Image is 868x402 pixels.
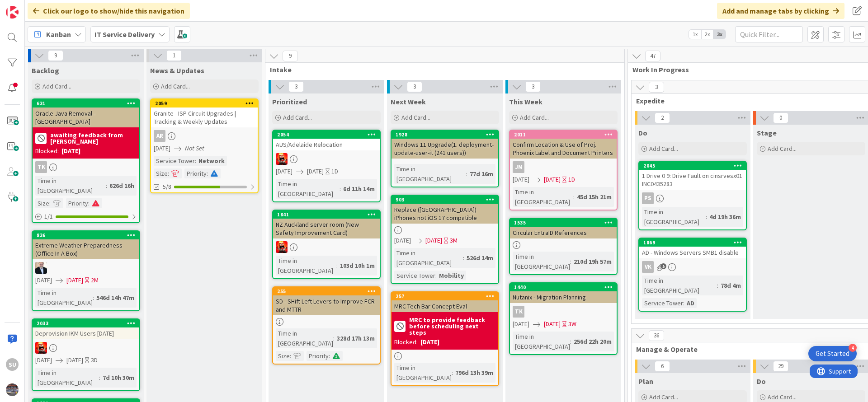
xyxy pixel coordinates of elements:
div: Time in [GEOGRAPHIC_DATA] [394,164,466,184]
div: 328d 17h 13m [335,333,377,343]
div: VN [33,342,139,354]
div: 836 [37,232,139,238]
div: 1D [331,167,338,176]
div: Time in [GEOGRAPHIC_DATA] [276,179,340,199]
span: : [463,253,464,263]
span: 6 [655,361,670,372]
span: 1 [166,50,182,61]
div: TK [33,161,139,173]
div: AUS/Adelaide Relocation [273,139,380,150]
a: 2054AUS/Adelaide RelocationVN[DATE][DATE]1DTime in [GEOGRAPHIC_DATA]:6d 11h 14m [272,130,381,202]
div: 255 [273,287,380,295]
span: : [195,156,196,166]
span: [DATE] [276,167,292,176]
b: IT Service Delivery [94,30,155,39]
a: 1928Windows 11 Upgrade(1. deployment-update-user-it (241 users))Time in [GEOGRAPHIC_DATA]:77d 16m [391,130,499,187]
span: Add Card... [283,113,312,122]
div: Circular EntraID References [510,227,617,238]
span: 3 [649,82,664,93]
span: Add Card... [42,82,71,90]
span: Add Card... [768,145,797,153]
div: 2059Granite - ISP Circuit Upgrades | Tracking & Weekly Updates [151,99,258,127]
div: Blocked: [35,146,59,156]
div: Time in [GEOGRAPHIC_DATA] [394,248,463,268]
div: Blocked: [394,337,418,347]
div: TK [513,306,524,318]
div: [DATE] [420,337,439,347]
div: Priority [66,198,88,208]
div: VN [273,153,380,165]
div: 78d 4m [718,280,743,290]
span: : [466,169,467,179]
div: PS [642,192,654,204]
div: Service Tower [394,271,435,280]
div: 1928 [392,131,498,139]
span: This Week [509,97,542,106]
span: 9 [283,51,298,61]
div: 1535Circular EntraID References [510,219,617,238]
span: : [717,280,718,290]
span: : [168,168,169,178]
div: Time in [GEOGRAPHIC_DATA] [513,332,570,351]
span: : [570,257,571,266]
div: 4 [849,344,857,352]
div: 1869 [639,238,746,247]
div: SU [6,358,19,371]
img: HO [35,262,47,274]
div: 626d 16h [107,181,137,191]
a: 2033Deprovision IKM Users [DATE]VN[DATE][DATE]3DTime in [GEOGRAPHIC_DATA]:7d 10h 30m [32,318,140,391]
span: [DATE] [35,355,52,365]
div: Size [154,168,168,178]
div: 2011 [514,131,617,138]
div: 257 [396,293,498,299]
div: Open Get Started checklist, remaining modules: 4 [808,346,857,361]
span: Kanban [46,29,71,40]
div: MRC Tech Bar Concept Eval [392,300,498,312]
div: 903 [392,196,498,204]
div: 1440 [514,284,617,290]
div: 257MRC Tech Bar Concept Eval [392,292,498,312]
div: 3W [568,319,576,329]
span: [DATE] [394,236,411,245]
a: 903Replace ([GEOGRAPHIC_DATA]) iPhones not iOS 17 compatible[DATE][DATE]3MTime in [GEOGRAPHIC_DAT... [391,195,499,284]
div: 3M [450,236,458,245]
div: Mobility [437,271,466,280]
span: [DATE] [513,175,529,184]
div: 255 [277,288,380,294]
span: : [706,212,707,222]
div: AD - Windows Servers SMB1 disable [639,247,746,258]
img: VN [276,153,288,165]
div: 2054AUS/Adelaide Relocation [273,131,380,150]
span: Add Card... [161,82,190,90]
span: Next Week [391,97,426,106]
div: 2045 [643,163,746,169]
span: 47 [645,51,660,61]
div: 1869AD - Windows Servers SMB1 disable [639,238,746,258]
div: 2054 [277,131,380,138]
span: [DATE] [35,276,52,285]
span: : [333,333,335,343]
div: 2033Deprovision IKM Users [DATE] [33,319,139,339]
span: 9 [48,50,63,61]
img: VN [35,342,47,354]
div: 2M [91,276,99,285]
span: 5 [660,263,666,269]
div: SD - SHift Left Levers to Improve FCR and MTTR [273,295,380,315]
a: 631Oracle Java Removal - [GEOGRAPHIC_DATA]awaiting feedback from [PERSON_NAME]Blocked:[DATE]TKTim... [32,98,140,223]
span: : [106,181,107,191]
div: 2011 [510,131,617,139]
div: Priority [184,168,207,178]
div: VK [639,261,746,273]
div: 103d 10h 1m [338,261,377,271]
span: 5/8 [163,182,171,192]
div: 546d 14h 47m [94,293,137,303]
span: [DATE] [544,319,561,329]
div: 1535 [510,219,617,227]
div: 1535 [514,220,617,226]
div: Network [196,156,227,166]
div: 1841 [277,211,380,218]
div: 2033 [33,319,139,327]
a: 2059Granite - ISP Circuit Upgrades | Tracking & Weekly UpdatesAR[DATE]Not SetService Tower:Networ... [150,98,259,193]
div: Add and manage tabs by clicking [717,3,844,19]
span: Intake [270,65,613,74]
